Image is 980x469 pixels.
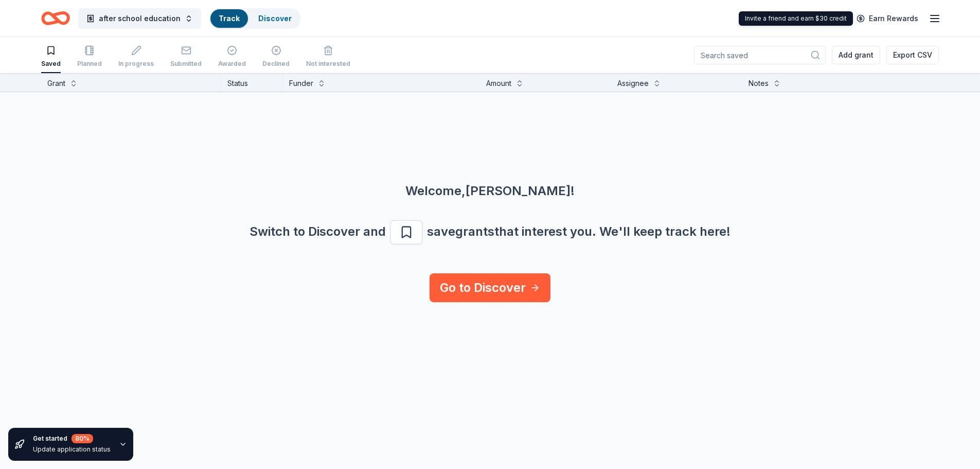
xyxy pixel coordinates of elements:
[749,77,769,90] div: Notes
[886,46,939,64] button: Export CSV
[118,41,154,73] button: In progress
[739,11,853,26] div: Invite a friend and earn $30 credit
[306,41,350,73] button: Not interested
[170,60,202,68] div: Submitted
[430,273,550,302] a: Go to Discover
[118,60,154,68] div: In progress
[218,41,246,73] button: Awarded
[258,14,292,23] a: Discover
[99,12,181,25] span: after school education
[77,41,102,73] button: Planned
[170,41,202,73] button: Submitted
[25,220,955,245] div: Switch to Discover and save grants that interest you. We ' ll keep track here!
[41,41,61,73] button: Saved
[262,41,290,73] button: Declined
[694,46,826,64] input: Search saved
[289,77,313,90] div: Funder
[33,434,111,443] div: Get started
[617,77,649,90] div: Assignee
[306,60,350,68] div: Not interested
[47,77,65,90] div: Grant
[221,73,283,92] div: Status
[25,183,955,199] div: Welcome, [PERSON_NAME] !
[218,60,246,68] div: Awarded
[486,77,511,90] div: Amount
[78,8,201,29] button: after school education
[72,434,93,443] div: 80 %
[850,9,924,28] a: Earn Rewards
[219,14,240,23] a: Track
[33,445,111,454] div: Update application status
[41,60,61,68] div: Saved
[832,46,880,64] button: Add grant
[209,8,301,29] button: TrackDiscover
[77,60,102,68] div: Planned
[262,60,290,68] div: Declined
[41,6,70,30] a: Home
